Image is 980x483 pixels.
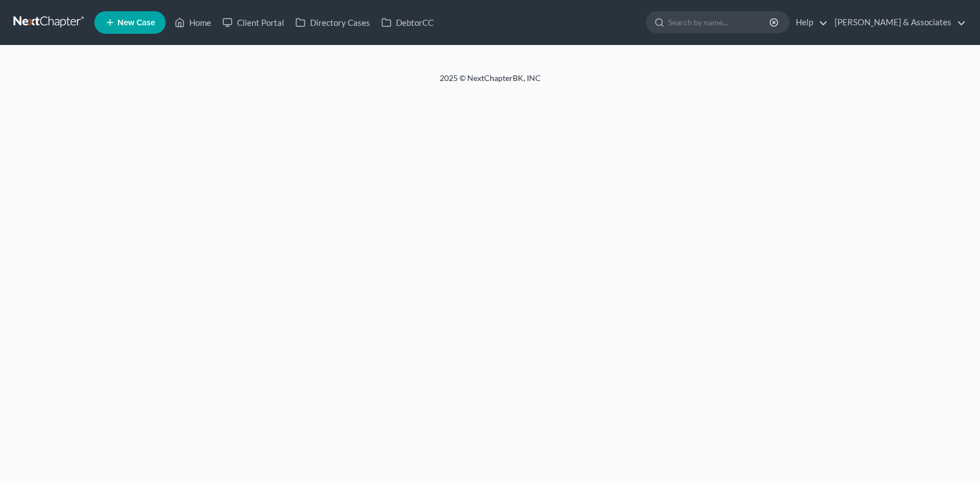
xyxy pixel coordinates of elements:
[169,12,217,33] a: Home
[170,73,810,93] div: 2025 © NextChapterBK, INC
[217,12,290,33] a: Client Portal
[117,19,155,27] span: New Case
[829,12,966,33] a: [PERSON_NAME] & Associates
[376,12,439,33] a: DebtorCC
[668,12,771,33] input: Search by name...
[790,12,828,33] a: Help
[290,12,376,33] a: Directory Cases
